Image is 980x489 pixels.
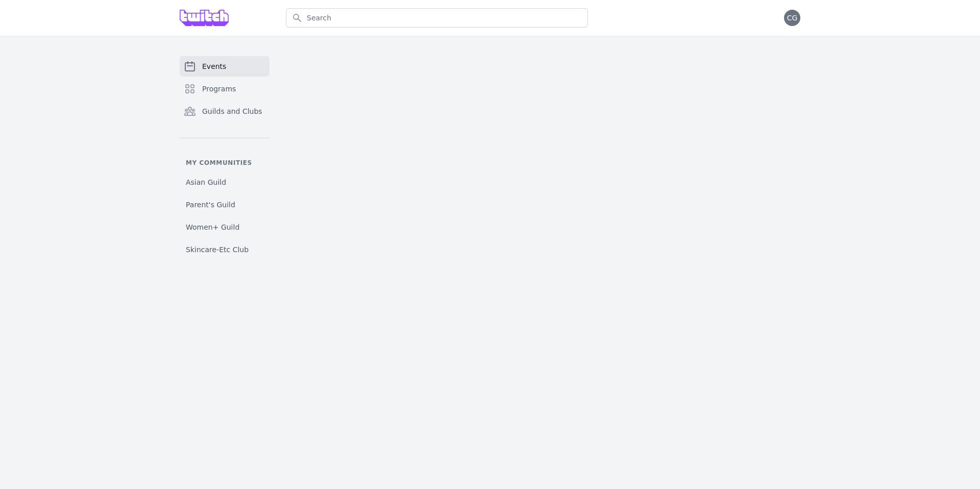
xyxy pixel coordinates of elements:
[180,195,269,214] a: Parent's Guild
[180,173,269,191] a: Asian Guild
[286,8,588,28] input: Search
[180,79,269,99] a: Programs
[186,177,226,187] span: Asian Guild
[202,106,262,116] span: Guilds and Clubs
[186,222,239,232] span: Women+ Guild
[186,244,249,255] span: Skincare-Etc Club
[784,10,800,26] button: CG
[180,240,269,259] a: Skincare-Etc Club
[202,84,236,94] span: Programs
[180,56,269,259] nav: Sidebar
[180,56,269,77] a: Events
[180,218,269,236] a: Women+ Guild
[186,200,235,210] span: Parent's Guild
[180,101,269,121] a: Guilds and Clubs
[180,159,269,167] p: My communities
[202,61,226,71] span: Events
[180,10,229,26] img: Grove
[787,14,798,21] span: CG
